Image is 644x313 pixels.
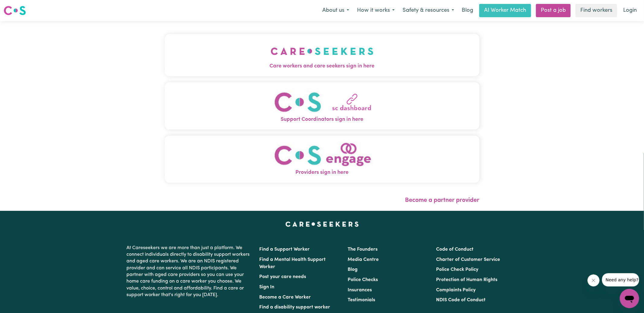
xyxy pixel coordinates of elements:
a: Become a Care Worker [259,295,311,300]
a: AI Worker Match [479,4,531,17]
a: Testimonials [348,298,375,302]
iframe: Message from company [602,273,639,286]
p: At Careseekers we are more than just a platform. We connect individuals directly to disability su... [126,242,252,301]
iframe: Close message [588,274,600,286]
span: Providers sign in here [165,169,480,177]
a: NDIS Code of Conduct [436,298,486,302]
a: Blog [348,267,358,272]
img: Careseekers logo [4,5,26,16]
iframe: Button to launch messaging window [620,289,639,308]
a: Blog [458,4,477,17]
a: The Founders [348,247,378,252]
a: Post your care needs [259,274,306,279]
button: Providers sign in here [165,136,480,183]
a: Post a job [536,4,571,17]
a: Find a Mental Health Support Worker [259,257,326,269]
a: Insurances [348,288,372,293]
button: Safety & resources [399,4,458,17]
button: Support Coordinators sign in here [165,82,480,130]
a: Code of Conduct [436,247,474,252]
span: Care workers and care seekers sign in here [165,62,480,70]
a: Careseekers home page [285,222,359,227]
a: Find a Support Worker [259,247,310,252]
a: Become a partner provider [405,197,480,203]
a: Sign In [259,285,274,290]
a: Login [620,4,640,17]
button: Care workers and care seekers sign in here [165,34,480,76]
button: How it works [353,4,399,17]
a: Police Check Policy [436,267,479,272]
a: Protection of Human Rights [436,277,498,282]
span: Support Coordinators sign in here [165,116,480,124]
a: Careseekers logo [4,4,26,17]
a: Find workers [575,4,617,17]
button: About us [318,4,353,17]
a: Charter of Customer Service [436,257,500,262]
a: Find a disability support worker [259,305,330,310]
a: Police Checks [348,277,378,282]
a: Complaints Policy [436,288,476,293]
a: Media Centre [348,257,379,262]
